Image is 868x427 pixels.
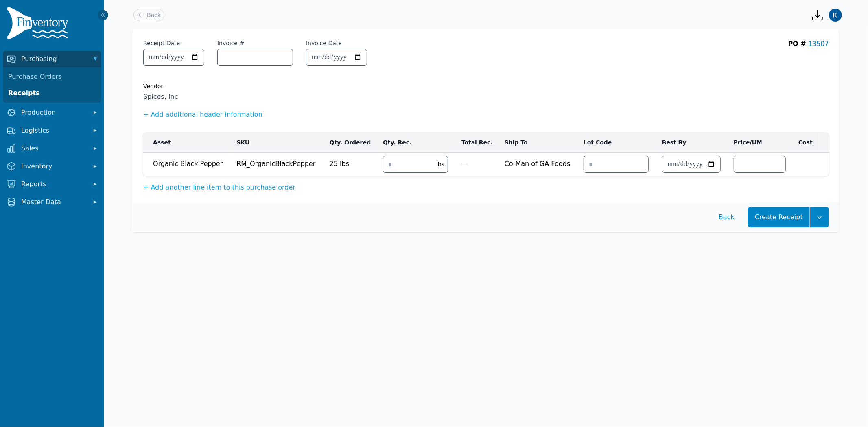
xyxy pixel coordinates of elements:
[232,133,325,152] th: SKU
[153,156,227,169] span: Organic Black Pepper
[829,9,842,22] img: Kathleen Gray
[729,133,794,152] th: Price/UM
[21,144,86,153] span: Sales
[712,207,741,227] button: Back
[657,133,729,152] th: Best By
[143,39,180,47] label: Receipt Date
[232,152,325,176] td: RM_OrganicBlackPepper
[143,110,262,120] button: + Add additional header information
[133,9,164,21] a: Back
[3,140,101,157] button: Sales
[3,176,101,192] button: Reports
[3,158,101,174] button: Inventory
[500,133,579,152] th: Ship To
[461,160,468,168] span: —
[7,7,72,43] img: Finventory
[3,194,101,210] button: Master Data
[3,122,101,139] button: Logistics
[325,133,378,152] th: Qty. Ordered
[3,51,101,67] button: Purchasing
[748,207,810,227] button: Create Receipt
[21,54,86,64] span: Purchasing
[143,183,295,192] button: + Add another line item to this purchase order
[143,92,829,102] span: Spices, Inc
[143,82,829,90] div: Vendor
[378,133,457,152] th: Qty. Rec.
[808,40,829,48] a: 13507
[579,133,657,152] th: Lot Code
[5,85,99,101] a: Receipts
[217,39,244,47] label: Invoice #
[457,133,500,152] th: Total Rec.
[306,39,342,47] label: Invoice Date
[330,156,373,169] span: 25 lbs
[505,156,574,169] span: Co-Man of GA Foods
[788,40,806,48] span: PO #
[21,179,86,189] span: Reports
[21,197,86,207] span: Master Data
[3,105,101,121] button: Production
[143,133,232,152] th: Asset
[5,69,99,85] a: Purchase Orders
[433,160,448,168] div: lbs
[21,108,86,118] span: Production
[21,126,86,135] span: Logistics
[794,133,819,152] th: Cost
[21,161,86,171] span: Inventory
